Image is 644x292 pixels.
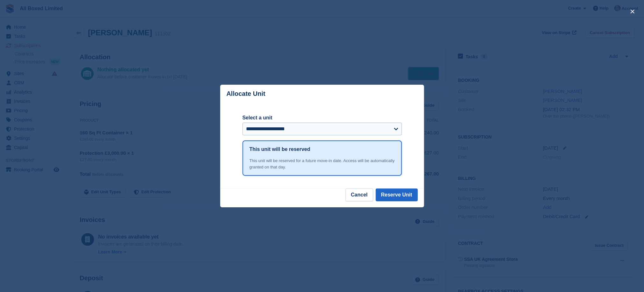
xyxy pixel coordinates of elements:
[345,189,373,201] button: Cancel
[376,189,418,201] button: Reserve Unit
[627,6,638,17] button: close
[250,158,395,170] div: This unit will be reserved for a future move-in date. Access will be automatically granted on tha...
[227,90,265,97] p: Allocate Unit
[242,114,402,122] label: Select a unit
[250,146,310,153] h1: This unit will be reserved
